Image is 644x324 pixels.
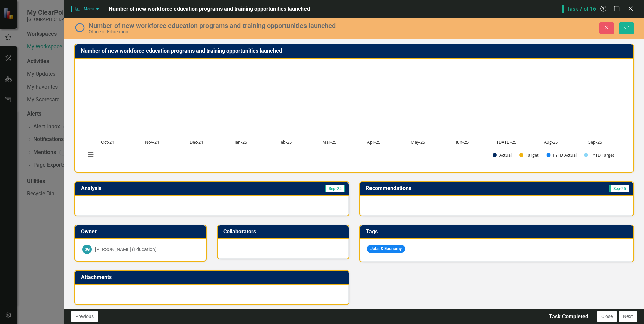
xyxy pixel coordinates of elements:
span: Sep-25 [609,185,629,192]
button: Previous [71,311,98,322]
div: Task Completed [549,313,588,321]
button: Show FYTD Actual [547,152,577,158]
h3: Analysis [81,185,213,191]
h3: Number of new workforce education programs and training opportunities launched [81,48,630,54]
div: [PERSON_NAME] (Education) [95,246,157,253]
text: [DATE]-25 [497,139,516,145]
span: Measure [71,6,102,12]
h3: Recommendations [366,185,548,191]
span: Sep-25 [325,185,345,192]
text: Jun-25 [455,139,469,145]
button: Close [597,311,617,322]
button: Show Actual [493,152,512,158]
span: Jobs & Economy [367,245,405,253]
button: View chart menu, Chart [86,150,95,159]
text: Apr-25 [367,139,380,145]
h3: Tags [366,229,630,235]
text: Sep-25 [588,139,602,145]
text: Feb-25 [278,139,292,145]
h3: Attachments [81,274,345,280]
div: SG [82,245,92,254]
div: Chart. Highcharts interactive chart. [82,64,626,165]
h3: Collaborators [223,229,345,235]
text: Oct-24 [101,139,115,145]
button: Next [619,311,637,322]
div: Office of Education [89,29,389,34]
text: Aug-25 [544,139,558,145]
text: Dec-24 [190,139,203,145]
span: Task 7 of 16 [562,5,599,13]
button: Show Target [519,152,539,158]
h3: Owner [81,229,203,235]
text: Jan-25 [234,139,247,145]
text: Nov-24 [145,139,160,145]
span: Number of new workforce education programs and training opportunities launched [109,6,310,12]
text: Mar-25 [322,139,336,145]
img: No Information [74,22,85,33]
text: May-25 [411,139,425,145]
button: Show FYTD Target [584,152,615,158]
div: Number of new workforce education programs and training opportunities launched [89,22,389,29]
svg: Interactive chart [82,64,621,165]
